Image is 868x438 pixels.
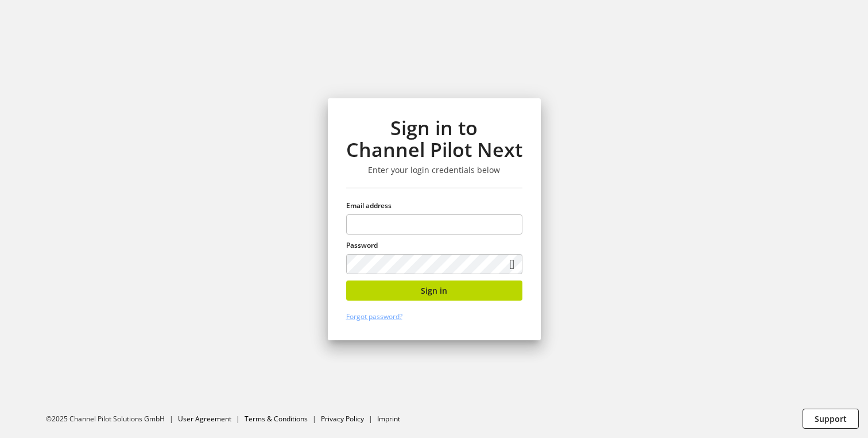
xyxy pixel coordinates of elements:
h1: Sign in to Channel Pilot Next [346,117,522,161]
span: Password [346,240,378,250]
button: Support [803,409,859,429]
button: Sign in [346,281,522,301]
a: Imprint [377,414,400,424]
h3: Enter your login credentials below [346,165,522,175]
a: User Agreement [178,414,231,424]
li: ©2025 Channel Pilot Solutions GmbH [46,414,178,424]
span: Sign in [421,285,447,297]
a: Privacy Policy [321,414,364,424]
span: Support [815,413,847,425]
a: Forgot password? [346,312,402,321]
span: Email address [346,201,392,210]
a: Terms & Conditions [245,414,308,424]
